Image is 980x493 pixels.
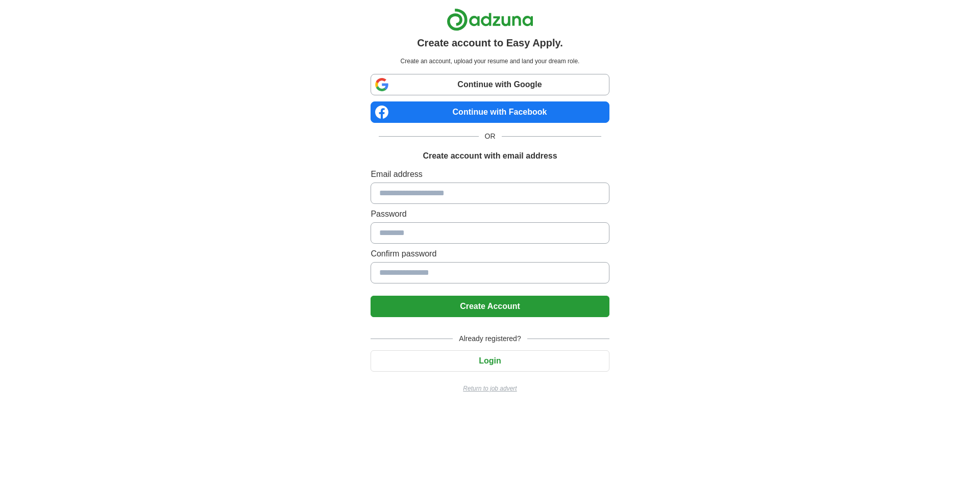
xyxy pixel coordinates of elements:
[371,296,609,317] button: Create Account
[453,333,527,344] span: Already registered?
[371,350,609,372] button: Login
[371,168,609,180] label: Email address
[371,356,609,365] a: Login
[447,8,533,31] img: Adzuna logo
[423,150,557,162] h1: Create account with email address
[371,384,609,393] a: Return to job advert
[371,74,609,95] a: Continue with Google
[417,35,563,50] h1: Create account to Easy Apply.
[373,57,607,66] p: Create an account, upload your resume and land your dream role.
[479,131,502,142] span: OR
[371,101,609,123] a: Continue with Facebook
[371,248,609,260] label: Confirm password
[371,208,609,220] label: Password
